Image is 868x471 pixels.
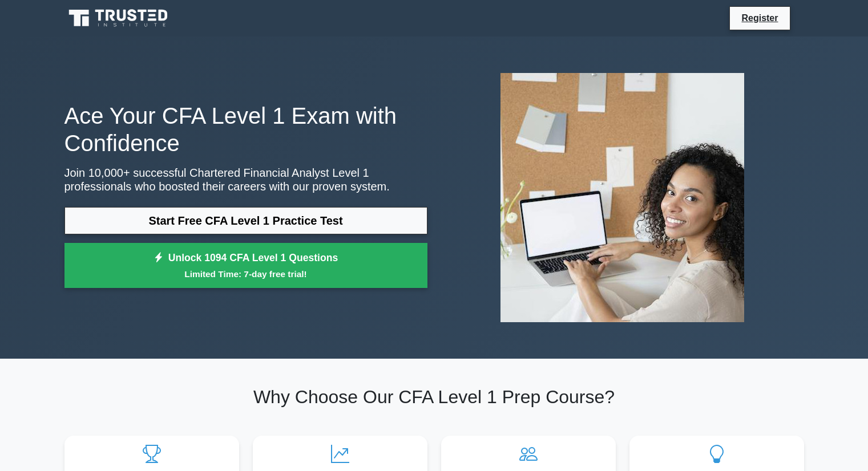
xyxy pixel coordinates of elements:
a: Unlock 1094 CFA Level 1 QuestionsLimited Time: 7-day free trial! [64,243,427,289]
h1: Ace Your CFA Level 1 Exam with Confidence [64,102,427,157]
a: Register [734,11,785,25]
small: Limited Time: 7-day free trial! [79,267,413,281]
p: Join 10,000+ successful Chartered Financial Analyst Level 1 professionals who boosted their caree... [64,166,427,193]
a: Start Free CFA Level 1 Practice Test [64,207,427,234]
h2: Why Choose Our CFA Level 1 Prep Course? [64,386,804,408]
